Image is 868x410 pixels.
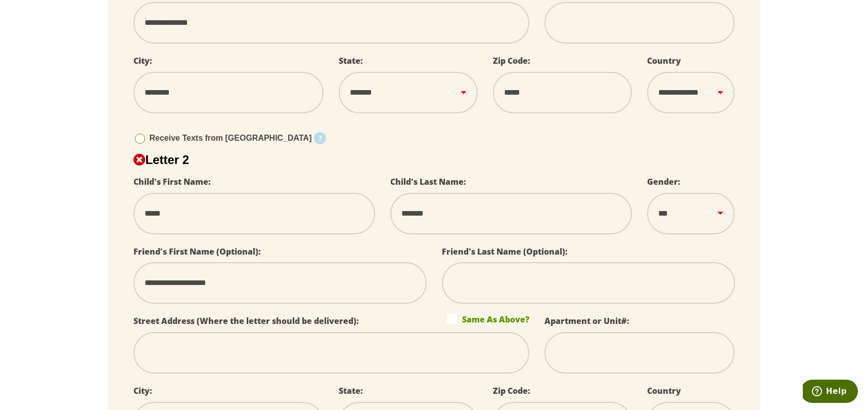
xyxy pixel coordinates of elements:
label: Friend's First Name (Optional): [133,246,261,257]
label: Street Address (Where the letter should be delivered): [133,315,359,326]
label: City: [133,385,152,396]
label: Apartment or Unit#: [544,315,629,326]
label: City: [133,55,152,66]
label: Child's First Name: [133,176,211,187]
label: Friend's Last Name (Optional): [442,246,568,257]
label: Gender: [647,176,680,187]
label: Country [647,55,681,66]
label: Zip Code: [493,55,530,66]
span: Receive Texts from [GEOGRAPHIC_DATA] [150,134,312,142]
label: Country [647,385,681,396]
label: Child's Last Name: [390,176,466,187]
label: State: [339,55,363,66]
label: Same As Above? [447,314,529,324]
label: State: [339,385,363,396]
iframe: Opens a widget where you can find more information [803,380,858,405]
label: Zip Code: [493,385,530,396]
h2: Letter 2 [133,153,735,167]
